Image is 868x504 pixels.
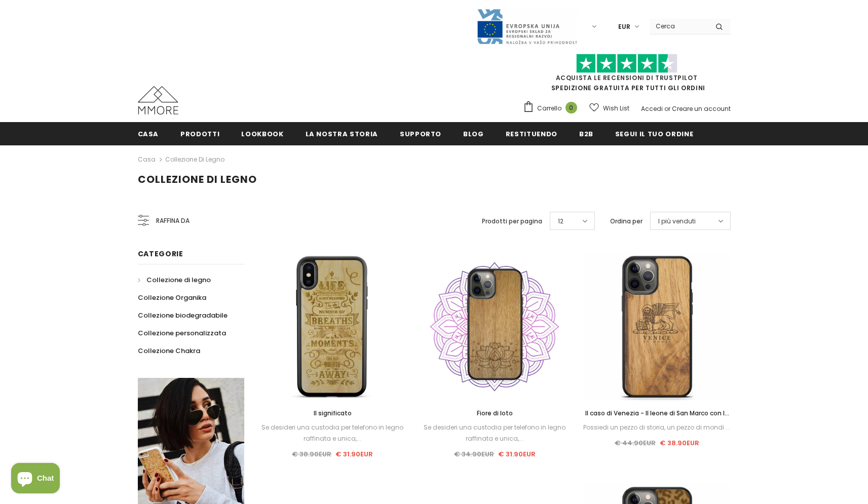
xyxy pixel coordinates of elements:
[498,449,536,459] span: € 31.90EUR
[589,99,629,117] a: Wish List
[476,8,578,45] img: Javni Razpis
[138,293,206,302] span: Collezione Organika
[259,422,406,444] div: Se desideri una custodia per telefono in legno raffinata e unica,...
[615,438,656,448] span: € 44.90EUR
[241,129,283,139] span: Lookbook
[138,306,228,324] a: Collezione biodegradabile
[400,129,441,139] span: supporto
[610,216,643,226] label: Ordina per
[658,216,696,226] span: I più venduti
[454,449,494,459] span: € 34.90EUR
[138,153,156,166] a: Casa
[400,122,441,145] a: supporto
[672,104,731,113] a: Creare un account
[556,73,698,82] a: Acquista le recensioni di TrustPilot
[537,103,561,113] span: Carrello
[138,129,159,139] span: Casa
[583,408,730,419] a: Il caso di Venezia - Il leone di San Marco con la scritta
[641,104,663,113] a: Accedi
[165,155,224,164] a: Collezione di legno
[138,271,211,289] a: Collezione di legno
[138,172,257,186] span: Collezione di legno
[463,129,484,139] span: Blog
[650,19,708,33] input: Search Site
[664,104,670,113] span: or
[576,54,677,73] img: Fidati di Pilot Stars
[138,342,200,360] a: Collezione Chakra
[565,102,577,113] span: 0
[306,122,378,145] a: La nostra storia
[585,409,729,429] span: Il caso di Venezia - Il leone di San Marco con la scritta
[180,129,219,139] span: Prodotti
[138,249,183,259] span: Categorie
[615,129,693,139] span: Segui il tuo ordine
[477,409,513,417] span: Fiore di loto
[506,129,557,139] span: Restituendo
[615,122,693,145] a: Segui il tuo ordine
[421,408,568,419] a: Fiore di loto
[8,463,63,496] inbox-online-store-chat: Shopify online store chat
[314,409,352,417] span: Il significato
[482,216,542,226] label: Prodotti per pagina
[618,22,630,32] span: EUR
[292,449,331,459] span: € 38.90EUR
[306,129,378,139] span: La nostra storia
[138,86,178,114] img: Casi MMORE
[138,122,159,145] a: Casa
[241,122,283,145] a: Lookbook
[463,122,484,145] a: Blog
[138,289,206,306] a: Collezione Organika
[660,438,699,448] span: € 38.90EUR
[476,22,578,30] a: Javni Razpis
[523,101,582,116] a: Carrello 0
[138,311,228,320] span: Collezione biodegradabile
[558,216,563,226] span: 12
[138,328,226,338] span: Collezione personalizzata
[138,324,226,342] a: Collezione personalizzata
[156,215,190,226] span: Raffina da
[579,129,593,139] span: B2B
[583,422,730,433] div: Possiedi un pezzo di storia, un pezzo di mondi ...
[259,408,406,419] a: Il significato
[506,122,557,145] a: Restituendo
[603,103,629,113] span: Wish List
[335,449,373,459] span: € 31.90EUR
[579,122,593,145] a: B2B
[138,346,200,356] span: Collezione Chakra
[146,275,211,285] span: Collezione di legno
[180,122,219,145] a: Prodotti
[421,422,568,444] div: Se desideri una custodia per telefono in legno raffinata e unica,...
[523,58,731,92] span: SPEDIZIONE GRATUITA PER TUTTI GLI ORDINI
